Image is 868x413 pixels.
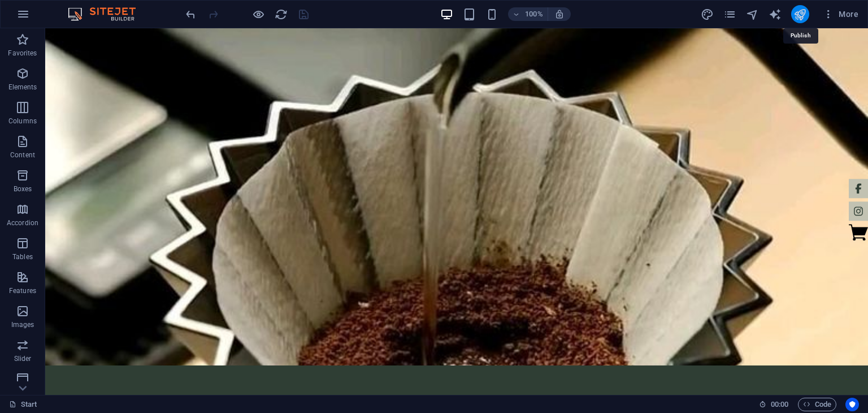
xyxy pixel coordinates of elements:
[9,398,37,411] a: Click to cancel selection. Double-click to open Pages
[701,7,714,21] button: design
[803,398,831,411] span: Code
[14,354,32,363] p: Slider
[554,9,565,19] i: On resize automatically adjust zoom level to fit chosen device.
[701,8,714,21] i: Design (Ctrl+Alt+Y)
[8,83,37,92] p: Elements
[525,7,543,21] h6: 100%
[769,7,782,21] button: text_generator
[65,7,150,21] img: Editor Logo
[746,8,759,21] i: Navigator
[746,7,759,21] button: navigator
[823,8,858,20] span: More
[8,117,37,126] p: Columns
[759,398,789,411] h6: Session time
[14,184,32,193] p: Boxes
[798,398,836,411] button: Code
[275,8,288,21] i: Reload page
[769,8,782,21] i: AI Writer
[508,7,548,21] button: 100%
[779,400,780,408] span: :
[7,218,38,227] p: Accordion
[184,8,197,21] i: Undo: Change text (Ctrl+Z)
[184,7,197,21] button: undo
[845,398,859,411] button: Usercentrics
[274,7,288,21] button: reload
[723,8,736,21] i: Pages (Ctrl+Alt+S)
[11,320,34,329] p: Images
[791,5,809,23] button: publish
[723,7,737,21] button: pages
[251,7,265,21] button: Click here to leave preview mode and continue editing
[9,286,36,295] p: Features
[10,150,35,160] p: Content
[818,5,863,23] button: More
[12,252,33,261] p: Tables
[8,49,37,58] p: Favorites
[771,398,788,411] span: 00 00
